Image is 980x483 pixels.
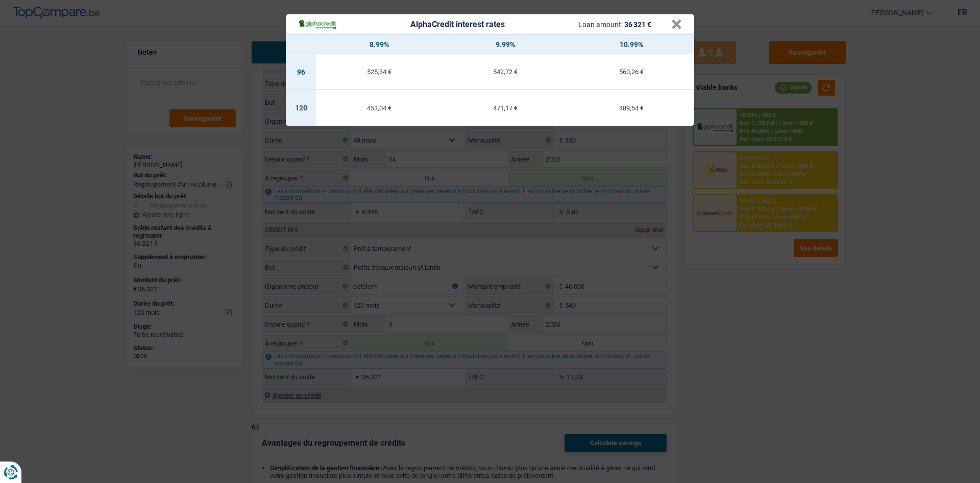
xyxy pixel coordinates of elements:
[443,68,569,75] div: 542,72 €
[624,20,651,29] span: 36 321 €
[568,35,694,54] th: 10.99%
[443,105,569,111] div: 471,17 €
[316,105,443,111] div: 453,04 €
[316,68,443,75] div: 525,34 €
[316,35,443,54] th: 8.99%
[671,19,682,30] button: ×
[286,54,316,90] td: 96
[410,20,505,29] div: AlphaCredit interest rates
[298,18,337,30] img: AlphaCredit
[443,35,569,54] th: 9.99%
[568,105,694,111] div: 489,54 €
[578,20,623,29] span: Loan amount:
[568,68,694,75] div: 560,26 €
[286,90,316,126] td: 120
